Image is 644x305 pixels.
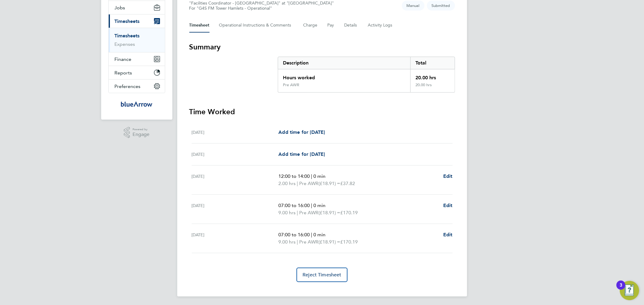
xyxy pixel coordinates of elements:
span: Timesheets [115,18,140,24]
span: Engage [133,132,149,137]
a: Add time for [DATE] [278,151,325,158]
span: 0 min [313,173,325,179]
button: Timesheet [189,18,210,33]
img: bluearrow-logo-retina.png [121,99,152,109]
div: Pre AWR [283,83,299,87]
span: | [297,239,298,245]
button: Open Resource Center, 3 new notifications [620,281,639,300]
span: Pre AWR [299,238,319,246]
span: Finance [115,56,132,62]
button: Pay [328,18,335,33]
button: Activity Logs [368,18,393,33]
div: 20.00 hrs [410,69,454,83]
div: Timesheets [109,28,165,52]
button: Timesheets [109,14,165,28]
a: Edit [443,231,453,238]
span: (£18.91) = [319,181,340,186]
span: (£18.91) = [319,210,340,215]
div: For "G4S FM Tower Hamlets - Operational" [189,6,334,11]
span: 12:00 to 14:00 [278,173,310,179]
div: Hours worked [278,69,411,83]
a: Edit [443,202,453,209]
span: 0 min [313,232,325,237]
span: 9.00 hrs [278,210,296,215]
button: Finance [109,52,165,66]
div: Description [278,57,411,69]
button: Charge [303,18,318,33]
section: Timesheet [189,42,455,282]
span: £170.19 [340,210,358,215]
h3: Time Worked [189,107,455,117]
div: [DATE] [192,202,279,216]
span: 0 min [313,203,325,208]
span: Edit [443,232,453,237]
button: Reports [109,66,165,79]
button: Reject Timesheet [296,268,348,282]
div: Summary [278,57,455,93]
span: Pre AWR [299,180,319,187]
h3: Summary [189,42,455,52]
span: | [311,173,312,179]
span: Preferences [115,83,141,89]
button: Preferences [109,80,165,93]
span: Add time for [DATE] [278,151,325,157]
span: 07:00 to 16:00 [278,203,310,208]
div: 3 [620,285,622,293]
span: Edit [443,173,453,179]
a: Powered byEngage [124,127,149,138]
div: [DATE] [192,231,279,246]
span: Reject Timesheet [303,272,341,278]
span: Pre AWR [299,209,319,216]
span: Add time for [DATE] [278,129,325,135]
div: 20.00 hrs [410,83,454,92]
span: (£18.91) = [319,239,340,245]
div: Total [410,57,454,69]
span: 9.00 hrs [278,239,296,245]
span: 2.00 hrs [278,181,296,186]
a: Add time for [DATE] [278,129,325,136]
span: Jobs [115,5,125,11]
div: [DATE] [192,151,279,158]
span: Reports [115,70,132,76]
span: This timesheet is Submitted. [427,1,455,11]
span: | [297,210,298,215]
span: | [311,232,312,237]
div: [DATE] [192,129,279,136]
span: | [297,181,298,186]
span: This timesheet was manually created. [402,1,425,11]
div: "Facilities Coordinator - [GEOGRAPHIC_DATA]" at "[GEOGRAPHIC_DATA]" [189,1,334,11]
button: Operational Instructions & Comments [219,18,294,33]
span: Powered by [133,127,149,132]
div: [DATE] [192,173,279,187]
a: Timesheets [115,33,140,39]
span: | [311,203,312,208]
a: Go to home page [108,99,165,109]
span: 07:00 to 16:00 [278,232,310,237]
span: £37.82 [340,181,355,186]
span: £170.19 [340,239,358,245]
a: Edit [443,173,453,180]
span: Edit [443,203,453,208]
button: Jobs [109,1,165,14]
a: Expenses [115,41,135,47]
button: Details [344,18,358,33]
